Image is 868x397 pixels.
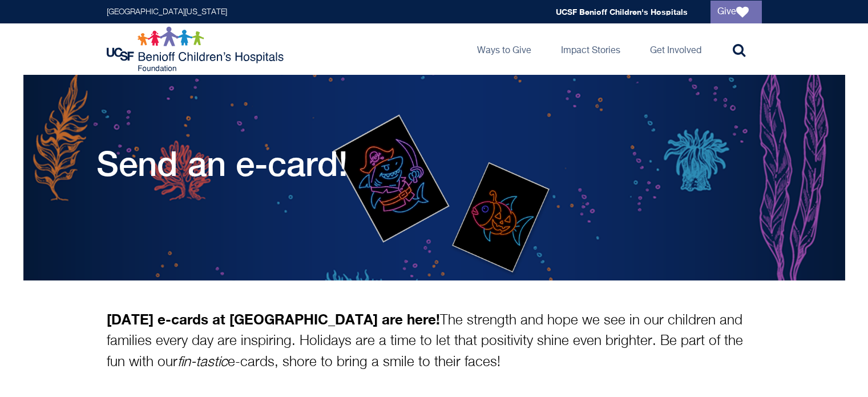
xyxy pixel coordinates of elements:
[96,143,348,183] h1: Send an e-card!
[552,23,629,75] a: Impact Stories
[468,23,540,75] a: Ways to Give
[556,7,688,17] a: UCSF Benioff Children's Hospitals
[641,23,710,75] a: Get Involved
[107,311,440,327] strong: [DATE] e-cards at [GEOGRAPHIC_DATA] are here!
[177,355,228,369] i: fin-tastic
[107,26,286,72] img: Logo for UCSF Benioff Children's Hospitals Foundation
[710,1,762,23] a: Give
[107,8,227,16] a: [GEOGRAPHIC_DATA][US_STATE]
